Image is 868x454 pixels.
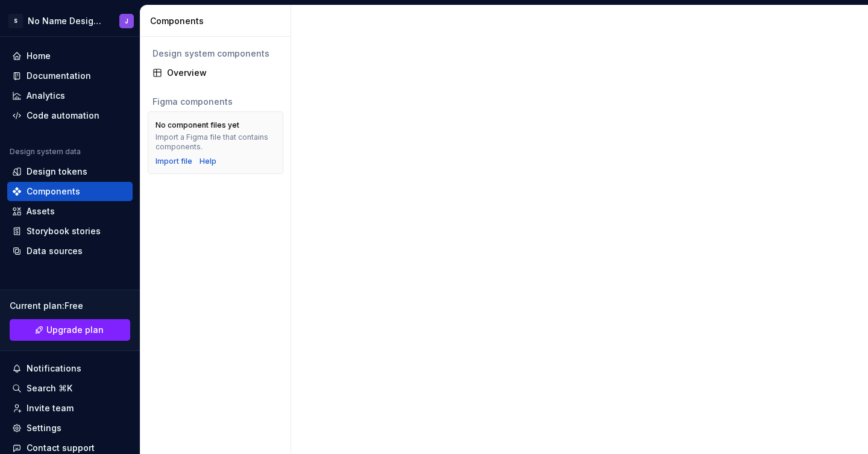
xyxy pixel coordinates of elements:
a: Design tokens [7,162,133,181]
div: S [8,14,23,28]
a: Assets [7,202,133,221]
div: Settings [27,422,61,434]
a: Settings [7,418,133,438]
div: Notifications [27,362,81,375]
a: Code automation [7,106,133,125]
a: Analytics [7,86,133,105]
a: Documentation [7,66,133,86]
a: Data sources [7,241,133,261]
div: Home [27,50,51,62]
div: Figma components [153,96,278,108]
div: Design tokens [27,166,87,178]
div: Analytics [27,90,65,102]
a: Storybook stories [7,222,133,241]
div: Components [150,15,286,27]
div: No Name Design System [28,15,105,27]
button: Notifications [7,359,133,378]
button: Search ⌘K [7,379,133,398]
div: Data sources [27,245,83,257]
button: Import file [156,157,192,166]
button: SNo Name Design SystemJ [2,8,137,34]
div: Current plan : Free [10,300,130,312]
div: J [125,16,128,26]
button: Upgrade plan [10,319,130,341]
span: Upgrade plan [46,324,104,336]
a: Invite team [7,399,133,418]
div: Overview [167,67,278,79]
div: Search ⌘K [27,382,72,394]
div: Invite team [27,402,74,414]
a: Overview [148,63,283,82]
a: Help [200,157,216,166]
div: Storybook stories [27,225,101,237]
div: No component files yet [156,120,239,130]
div: Assets [27,205,55,217]
div: Design system data [10,147,81,157]
div: Components [27,185,80,197]
div: Code automation [27,110,99,122]
div: Design system components [153,48,278,60]
a: Components [7,182,133,201]
a: Home [7,46,133,66]
div: Import a Figma file that contains components. [156,132,275,152]
div: Documentation [27,70,91,82]
div: Contact support [27,442,95,454]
